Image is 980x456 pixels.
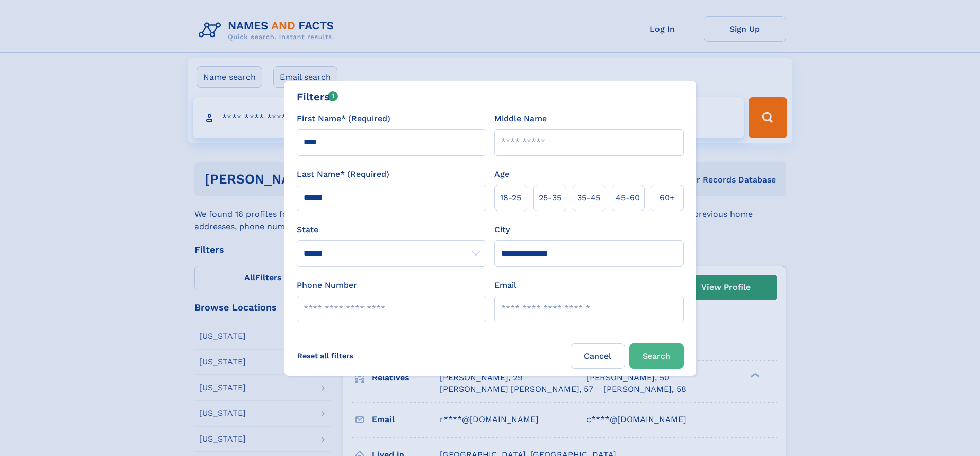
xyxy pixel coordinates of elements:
label: Age [494,168,509,180]
label: Reset all filters [291,343,360,368]
span: 18‑25 [500,192,521,204]
label: Middle Name [494,113,547,125]
div: Filters [297,89,338,104]
button: Search [629,343,684,369]
label: Cancel [571,343,625,369]
label: Last Name* (Required) [297,168,389,180]
label: State [297,224,486,236]
label: Phone Number [297,279,357,291]
span: 60+ [660,192,675,204]
span: 35‑45 [577,192,600,204]
label: City [494,224,510,236]
span: 45‑60 [616,192,640,204]
label: First Name* (Required) [297,113,390,125]
span: 25‑35 [539,192,561,204]
label: Email [494,279,516,291]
